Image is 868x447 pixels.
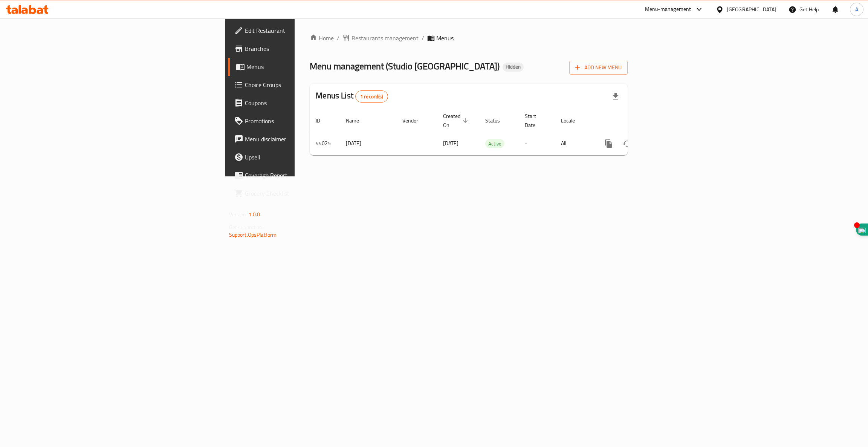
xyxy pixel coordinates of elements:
div: Active [485,139,504,148]
span: Hidden [503,64,524,70]
a: Branches [228,40,370,58]
div: [GEOGRAPHIC_DATA] [727,5,776,14]
div: Export file [607,87,625,106]
button: Change Status [618,135,636,153]
li: / [422,34,424,43]
nav: breadcrumb [310,34,628,43]
span: Start Date [525,112,546,130]
span: ID [316,116,330,125]
td: - [519,132,555,155]
h2: Menus List [316,90,388,103]
table: enhanced table [310,109,678,155]
span: A [855,5,858,14]
span: Menu management ( Studio [GEOGRAPHIC_DATA] ) [310,58,500,75]
span: Menus [436,34,454,43]
span: 1.0.0 [249,210,260,219]
a: Promotions [228,112,370,130]
span: Add New Menu [575,63,622,72]
span: [DATE] [443,138,458,148]
div: Total records count [355,90,388,103]
span: Choice Groups [245,80,364,89]
span: Created On [443,112,470,130]
a: Upsell [228,148,370,166]
span: Promotions [245,116,364,126]
a: Coupons [228,94,370,112]
span: Coverage Report [245,171,364,180]
div: Menu-management [645,5,691,14]
span: Status [485,116,510,125]
span: Upsell [245,153,364,162]
a: Edit Restaurant [228,21,370,40]
a: Menu disclaimer [228,130,370,148]
a: Grocery Checklist [228,184,370,202]
span: Menus [246,62,364,71]
button: more [600,135,618,153]
span: Active [485,139,504,148]
button: Add New Menu [569,61,628,75]
span: Coupons [245,98,364,107]
span: Restaurants management [351,34,419,43]
span: Edit Restaurant [245,26,364,35]
span: Get support on: [229,222,264,232]
span: Menu disclaimer [245,135,364,144]
td: All [555,132,594,155]
span: 1 record(s) [356,93,388,100]
a: Coverage Report [228,166,370,184]
span: Branches [245,44,364,53]
div: Hidden [503,63,524,72]
span: Name [346,116,369,125]
a: Support.OpsPlatform [229,230,277,240]
a: Restaurants management [342,34,419,43]
span: Locale [561,116,585,125]
a: Choice Groups [228,76,370,94]
span: Grocery Checklist [245,189,364,198]
span: Vendor [402,116,428,125]
th: Actions [594,109,678,132]
a: Menus [228,58,370,76]
span: Version: [229,210,248,219]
